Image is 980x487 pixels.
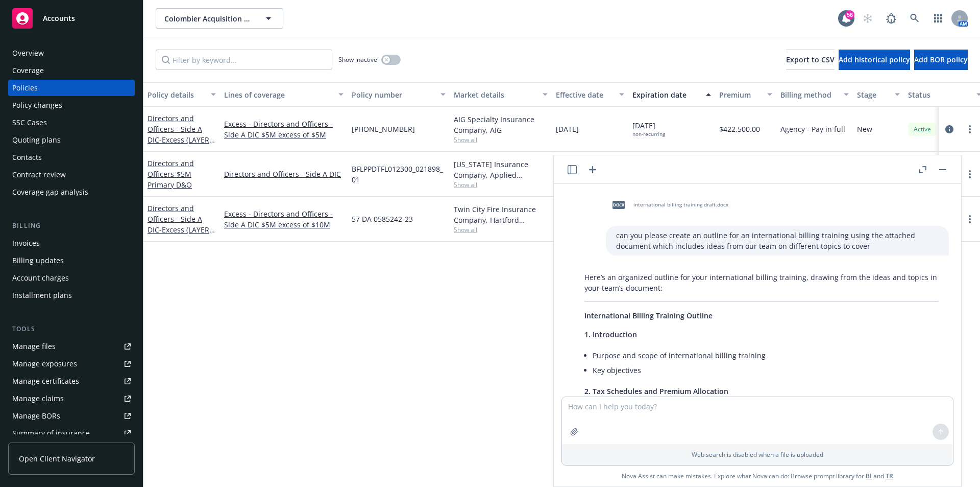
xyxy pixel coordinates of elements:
div: AIG Specialty Insurance Company, AIG [454,114,548,135]
a: Invoices [8,235,135,251]
a: Start snowing [857,8,878,29]
button: Premium [715,82,776,107]
button: Billing method [776,82,853,107]
span: Show all [454,180,548,189]
div: Status [908,89,970,100]
a: circleInformation [943,123,955,135]
button: Export to CSV [786,50,835,70]
div: Quoting plans [12,132,61,148]
div: Expiration date [632,89,700,100]
li: Purpose and scope of international billing training [593,348,939,363]
a: Report a Bug [881,8,901,29]
button: Add historical policy [839,50,910,70]
a: SSC Cases [8,114,135,131]
div: Billing updates [12,252,64,269]
a: Summary of insurance [8,425,135,442]
span: International Billing Training Outline [584,311,713,320]
p: can you please create an outline for an international billing training using the attached documen... [616,230,939,251]
a: Switch app [928,8,948,29]
div: Manage certificates [12,373,79,389]
span: docx [612,201,625,208]
a: Manage certificates [8,373,135,389]
a: more [964,213,976,225]
span: [PHONE_NUMBER] [352,124,415,134]
div: Coverage gap analysis [12,184,88,200]
span: 1. Introduction [584,330,637,339]
div: Contacts [12,149,42,166]
a: Manage claims [8,390,135,407]
div: Policy changes [12,97,62,113]
div: Manage claims [12,390,64,407]
span: Export to CSV [786,55,835,64]
div: Tools [8,324,135,334]
div: Premium [719,89,761,100]
a: Directors and Officers - Side A DIC [148,113,209,166]
button: Effective date [552,82,628,107]
a: Search [904,8,925,29]
a: Contract review [8,167,135,183]
a: TR [886,472,893,480]
a: Manage BORs [8,408,135,424]
div: Billing method [780,89,838,100]
span: Add BOR policy [914,55,968,64]
a: Manage files [8,338,135,355]
a: Directors and Officers - Side A DIC [224,169,344,179]
span: BFLPPDTFL012300_021898_01 [352,164,446,185]
p: Here’s an organized outline for your international billing training, drawing from the ideas and t... [584,272,939,293]
span: - Excess (LAYER 2) | $5M xs $10M D&O [148,225,215,256]
li: Key objectives [593,363,939,378]
a: Policies [8,80,135,96]
button: Policy number [348,82,450,107]
div: Contract review [12,167,66,183]
a: Coverage gap analysis [8,184,135,200]
div: Manage files [12,338,56,355]
span: Manage exposures [8,356,135,372]
div: SSC Cases [12,114,47,131]
div: non-recurring [632,131,665,137]
div: Policy number [352,89,434,100]
span: international billing training draft.docx [633,201,728,208]
p: Web search is disabled when a file is uploaded [568,450,947,459]
span: New [857,124,872,134]
span: Accounts [43,14,75,22]
a: Account charges [8,270,135,286]
span: Show inactive [338,55,377,64]
button: Colombier Acquisition Corp II [156,8,283,29]
span: - Excess (LAYER 1) | $5M xs $5M D&O [148,135,215,166]
span: Open Client Navigator [19,453,95,464]
div: Invoices [12,235,40,251]
a: Directors and Officers - Side A DIC [148,203,209,256]
input: Filter by keyword... [156,50,332,70]
span: 57 DA 0585242-23 [352,214,413,224]
div: Account charges [12,270,69,286]
div: Policy details [148,89,205,100]
div: Coverage [12,62,44,79]
a: BI [866,472,872,480]
div: Policies [12,80,38,96]
span: Colombier Acquisition Corp II [164,13,253,24]
a: Contacts [8,149,135,166]
div: Overview [12,45,44,61]
a: Accounts [8,4,135,33]
a: Billing updates [8,252,135,269]
div: Effective date [556,89,613,100]
span: Show all [454,225,548,234]
div: Manage BORs [12,408,60,424]
div: Lines of coverage [224,89,332,100]
div: Manage exposures [12,356,77,372]
span: [DATE] [556,124,579,134]
div: docxinternational billing training draft.docx [606,192,730,218]
div: Billing [8,221,135,231]
span: Add historical policy [839,55,910,64]
a: more [964,123,976,135]
span: Agency - Pay in full [780,124,845,134]
a: more [964,168,976,180]
span: $422,500.00 [719,124,760,134]
div: 56 [845,10,854,19]
div: Stage [857,89,889,100]
span: Active [912,125,933,134]
a: Policy changes [8,97,135,113]
span: [DATE] [632,120,665,137]
div: Market details [454,89,536,100]
button: Add BOR policy [914,50,968,70]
